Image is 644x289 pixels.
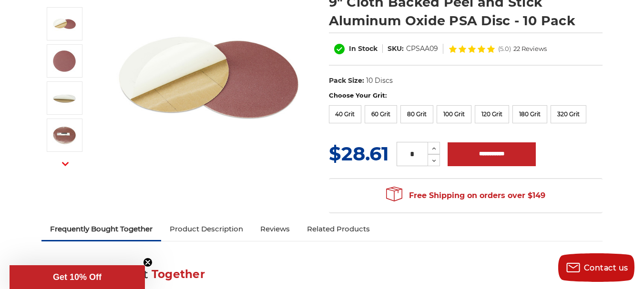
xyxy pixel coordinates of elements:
span: Contact us [584,263,628,272]
a: Related Products [298,219,378,239]
span: Get 10% Off [53,272,102,282]
span: (5.0) [498,46,511,52]
span: Free Shipping on orders over $149 [386,186,545,205]
img: clothed backed AOX PSA - 10 Pack [52,123,76,147]
img: peel and stick psa aluminum oxide disc [52,49,76,73]
dt: SKU: [388,44,404,54]
span: Together [152,268,205,281]
dd: 10 Discs [366,76,393,86]
div: Get 10% OffClose teaser [10,265,145,289]
button: Contact us [558,253,634,282]
a: Frequently Bought Together [41,219,161,239]
span: $28.61 [329,142,389,165]
img: sticky backed sanding disc [52,86,76,110]
a: Product Description [161,219,252,239]
button: Next [54,154,77,174]
label: Choose Your Grit: [329,91,603,100]
span: In Stock [349,44,378,53]
button: Close teaser [143,258,153,267]
dt: Pack Size: [329,76,364,86]
a: Reviews [252,219,298,239]
dd: CPSAA09 [406,44,438,54]
span: 22 Reviews [513,46,547,52]
img: 9 inch Aluminum Oxide PSA Sanding Disc with Cloth Backing [52,12,76,36]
